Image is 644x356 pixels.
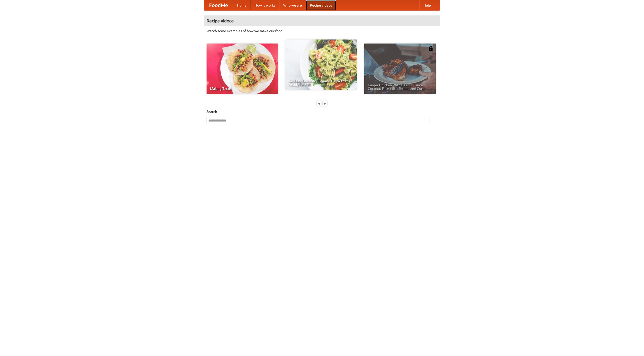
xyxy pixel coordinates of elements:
h5: Search [207,109,437,114]
a: Who we are [279,0,306,10]
a: An Easy, Summery Tomato Pasta That's Ready for Fall [285,39,357,90]
h4: Recipe videos [204,16,440,26]
a: Help [419,0,435,10]
div: » [323,100,327,107]
span: Making Tacos [210,87,274,90]
a: FoodMe [204,0,233,10]
a: Making Tacos [207,44,278,94]
a: How it works [251,0,279,10]
p: Watch some examples of how we make our food! [207,28,437,33]
a: Home [233,0,251,10]
img: 483408.png [428,46,433,51]
div: « [317,100,321,107]
a: Recipe videos [306,0,336,10]
span: An Easy, Summery Tomato Pasta That's Ready for Fall [289,79,353,86]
